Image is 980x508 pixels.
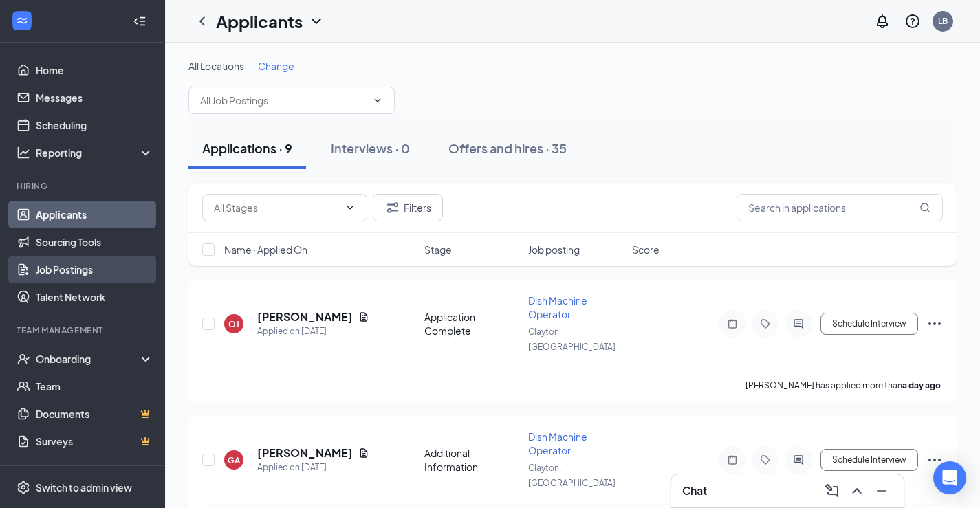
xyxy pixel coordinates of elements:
[257,445,353,461] h5: [PERSON_NAME]
[358,448,369,459] svg: Document
[926,452,943,468] svg: Ellipses
[36,56,153,84] a: Home
[133,14,146,28] svg: Collapse
[36,400,153,428] a: DocumentsCrown
[36,146,154,159] div: Reporting
[926,316,943,332] svg: Ellipses
[933,461,966,494] div: Open Intercom Messenger
[372,95,383,106] svg: ChevronDown
[745,379,943,391] p: [PERSON_NAME] has applied more than .
[938,15,948,27] div: LB
[17,180,151,192] div: Hiring
[448,140,567,157] div: Offers and hires · 35
[873,483,890,499] svg: Minimize
[820,449,918,471] button: Schedule Interview
[871,480,893,502] button: Minimize
[757,454,774,465] svg: Tag
[424,446,520,474] div: Additional Information
[846,480,868,502] button: ChevronUp
[257,309,353,324] h5: [PERSON_NAME]
[849,483,865,499] svg: ChevronUp
[790,454,807,465] svg: ActiveChat
[36,228,153,256] a: Sourcing Tools
[821,480,843,502] button: ComposeMessage
[308,13,325,30] svg: ChevronDown
[424,310,520,338] div: Application Complete
[17,481,30,494] svg: Settings
[384,199,401,216] svg: Filter
[682,483,707,498] h3: Chat
[902,380,941,390] b: a day ago
[258,60,294,72] span: Change
[17,324,151,336] div: Team Management
[36,111,153,139] a: Scheduling
[528,294,587,320] span: Dish Machine Operator
[257,324,369,338] div: Applied on [DATE]
[228,454,240,466] div: GA
[724,318,741,329] svg: Note
[904,13,921,30] svg: QuestionInfo
[257,461,369,474] div: Applied on [DATE]
[528,243,580,256] span: Job posting
[373,194,443,221] button: Filter Filters
[528,430,587,456] span: Dish Machine Operator
[36,352,142,366] div: Onboarding
[358,311,369,322] svg: Document
[36,428,153,455] a: SurveysCrown
[790,318,807,329] svg: ActiveChat
[331,140,410,157] div: Interviews · 0
[632,243,660,256] span: Score
[528,327,616,352] span: Clayton, [GEOGRAPHIC_DATA]
[36,283,153,311] a: Talent Network
[36,481,132,494] div: Switch to admin view
[757,318,774,329] svg: Tag
[345,202,356,213] svg: ChevronDown
[15,14,29,27] svg: WorkstreamLogo
[214,200,339,215] input: All Stages
[36,84,153,111] a: Messages
[224,243,307,256] span: Name · Applied On
[202,140,292,157] div: Applications · 9
[36,201,153,228] a: Applicants
[17,146,30,159] svg: Analysis
[820,313,918,335] button: Schedule Interview
[17,352,30,366] svg: UserCheck
[528,463,616,488] span: Clayton, [GEOGRAPHIC_DATA]
[188,60,244,72] span: All Locations
[874,13,891,30] svg: Notifications
[919,202,930,213] svg: MagnifyingGlass
[424,243,452,256] span: Stage
[36,373,153,400] a: Team
[194,13,210,30] svg: ChevronLeft
[216,10,303,33] h1: Applicants
[824,483,840,499] svg: ComposeMessage
[36,256,153,283] a: Job Postings
[737,194,943,221] input: Search in applications
[228,318,239,330] div: OJ
[724,454,741,465] svg: Note
[200,93,367,108] input: All Job Postings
